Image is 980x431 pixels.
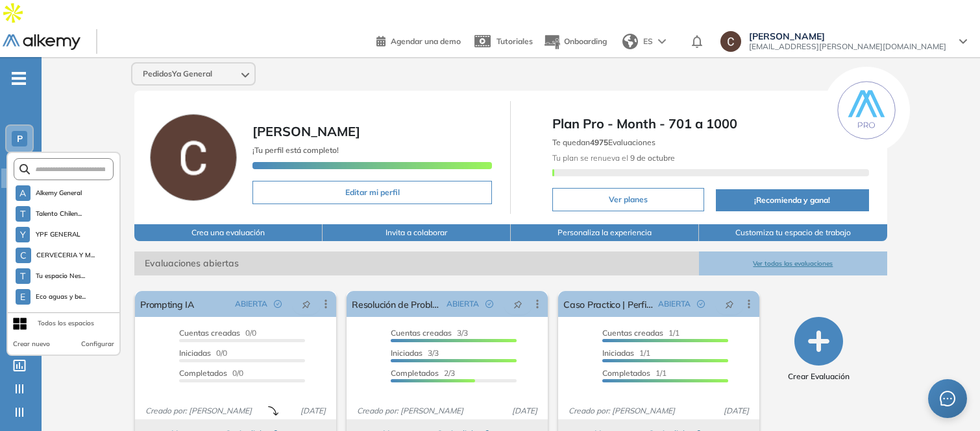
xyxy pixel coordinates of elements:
[352,405,469,417] span: Creado por: [PERSON_NAME]
[252,123,360,139] span: [PERSON_NAME]
[13,339,50,349] button: Crear nuevo
[20,209,25,219] span: T
[602,328,680,338] span: 1/1
[352,291,441,317] a: Resolución de Problemas
[36,271,86,281] span: Tu espacio Nes...
[543,28,607,56] button: Onboarding
[235,298,267,310] span: ABIERTA
[17,134,23,144] span: P
[391,348,423,358] span: Iniciadas
[749,41,946,52] span: [EMAIL_ADDRESS][PERSON_NAME][DOMAIN_NAME]
[143,69,212,79] span: PedidosYa General
[511,224,699,241] button: Personaliza la experiencia
[552,153,675,163] span: Tu plan se renueva el
[602,328,663,338] span: Cuentas creadas
[179,328,256,338] span: 0/0
[391,36,461,46] span: Agendar una demo
[391,368,455,378] span: 2/3
[725,299,734,309] span: pushpin
[391,328,452,338] span: Cuentas creadas
[19,188,26,198] span: A
[718,405,754,417] span: [DATE]
[602,348,634,358] span: Iniciadas
[36,292,86,302] span: Eco aguas y be...
[471,25,533,58] a: Tutoriales
[552,137,655,147] span: Te quedan Evaluaciones
[20,229,25,240] span: Y
[391,328,468,338] span: 3/3
[699,251,887,275] button: Ver todas las evaluaciones
[292,294,321,314] button: pushpin
[788,317,850,382] button: Crear Evaluación
[658,39,666,44] img: arrow
[602,348,650,358] span: 1/1
[590,137,608,147] b: 4975
[12,77,26,80] i: -
[563,291,653,317] a: Caso Practico | Perfiles de Marketing
[274,300,282,308] span: check-circle
[602,368,667,378] span: 1/1
[563,405,680,417] span: Creado por: [PERSON_NAME]
[20,271,25,281] span: T
[35,229,81,240] span: YPF GENERAL
[20,292,25,302] span: E
[376,32,461,48] a: Agendar una demo
[716,189,869,211] button: ¡Recomienda y gana!
[179,348,227,358] span: 0/0
[38,318,94,329] div: Todos los espacios
[788,371,850,382] span: Crear Evaluación
[36,209,82,219] span: Talento Chilen...
[150,114,237,201] img: Foto de perfil
[134,224,323,241] button: Crea una evaluación
[179,368,227,378] span: Completados
[699,224,887,241] button: Customiza tu espacio de trabajo
[252,181,492,204] button: Editar mi perfil
[140,291,194,317] a: Prompting IA
[179,328,240,338] span: Cuentas creadas
[715,294,744,314] button: pushpin
[513,299,522,309] span: pushpin
[552,188,704,211] button: Ver planes
[140,405,257,417] span: Creado por: [PERSON_NAME]
[697,300,705,308] span: check-circle
[939,390,955,406] span: message
[36,188,82,198] span: Alkemy General
[602,368,650,378] span: Completados
[3,34,80,51] img: Logo
[496,36,533,46] span: Tutoriales
[507,405,543,417] span: [DATE]
[323,224,511,241] button: Invita a colaborar
[622,34,638,49] img: world
[295,405,331,417] span: [DATE]
[628,153,675,163] b: 9 de octubre
[179,368,243,378] span: 0/0
[302,299,311,309] span: pushpin
[36,250,95,261] span: CERVECERIA Y M...
[552,114,868,134] span: Plan Pro - Month - 701 a 1000
[564,36,607,46] span: Onboarding
[391,368,439,378] span: Completados
[20,250,27,261] span: C
[391,348,439,358] span: 3/3
[643,36,653,47] span: ES
[134,251,699,275] span: Evaluaciones abiertas
[658,298,691,310] span: ABIERTA
[504,294,532,314] button: pushpin
[252,145,339,155] span: ¡Tu perfil está completo!
[447,298,479,310] span: ABIERTA
[749,31,946,41] span: [PERSON_NAME]
[81,339,114,349] button: Configurar
[179,348,211,358] span: Iniciadas
[485,300,493,308] span: check-circle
